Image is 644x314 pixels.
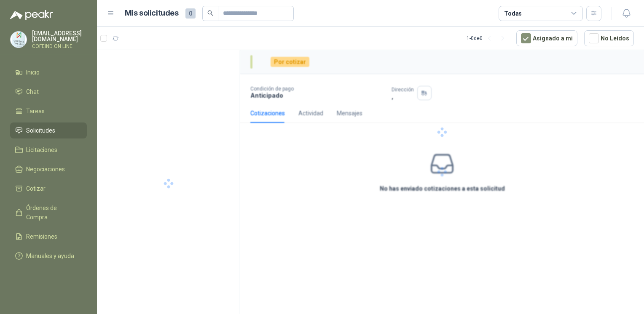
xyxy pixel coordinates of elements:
span: 0 [185,8,196,19]
a: Licitaciones [10,142,87,158]
p: COFEIND ON LINE [32,44,87,49]
p: [EMAIL_ADDRESS][DOMAIN_NAME] [32,30,87,42]
span: Solicitudes [26,126,55,135]
span: Cotizar [26,184,46,193]
span: Inicio [26,68,40,77]
button: Asignado a mi [516,30,577,46]
div: Todas [504,9,522,18]
button: No Leídos [584,30,634,46]
a: Órdenes de Compra [10,200,87,225]
a: Solicitudes [10,122,87,138]
img: Company Logo [11,32,27,48]
a: Chat [10,84,87,100]
span: Licitaciones [26,145,57,154]
a: Tareas [10,103,87,119]
img: Logo peakr [10,10,53,20]
a: Cotizar [10,181,87,197]
span: Remisiones [26,232,57,241]
span: search [207,10,213,16]
a: Remisiones [10,229,87,245]
a: Negociaciones [10,161,87,177]
span: Chat [26,87,39,96]
h1: Mis solicitudes [125,7,179,19]
div: 1 - 0 de 0 [467,32,510,45]
span: Manuales y ayuda [26,251,74,261]
a: Inicio [10,64,87,80]
span: Negociaciones [26,165,65,174]
span: Tareas [26,106,45,116]
a: Manuales y ayuda [10,248,87,264]
span: Órdenes de Compra [26,203,79,222]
